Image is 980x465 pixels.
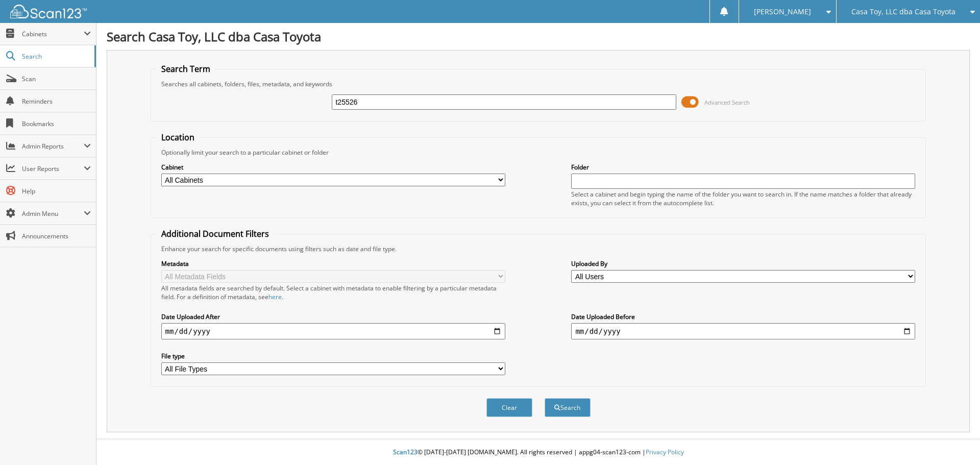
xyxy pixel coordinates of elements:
[156,148,921,157] div: Optionally limit your search to a particular cabinet or folder
[545,398,591,417] button: Search
[161,284,505,301] div: All metadata fields are searched by default. Select a cabinet with metadata to enable filtering b...
[161,323,505,339] input: start
[22,142,84,151] span: Admin Reports
[754,9,811,15] span: [PERSON_NAME]
[268,292,282,301] a: here
[571,312,915,321] label: Date Uploaded Before
[161,312,505,321] label: Date Uploaded After
[22,30,84,38] span: Cabinets
[22,52,89,61] span: Search
[646,448,684,456] a: Privacy Policy
[22,187,91,195] span: Help
[96,440,980,465] div: © [DATE]-[DATE] [DOMAIN_NAME]. All rights reserved | appg04-scan123-com |
[22,164,84,173] span: User Reports
[851,9,955,15] span: Casa Toy, LLC dba Casa Toyota
[22,232,91,240] span: Announcements
[571,190,915,207] div: Select a cabinet and begin typing the name of the folder you want to search in. If the name match...
[486,398,532,417] button: Clear
[571,259,915,268] label: Uploaded By
[393,448,418,456] span: Scan123
[22,119,91,128] span: Bookmarks
[571,323,915,339] input: end
[704,99,750,106] span: Advanced Search
[161,352,505,360] label: File type
[22,75,91,83] span: Scan
[156,228,274,239] legend: Additional Document Filters
[22,97,91,106] span: Reminders
[107,28,970,45] h1: Search Casa Toy, LLC dba Casa Toyota
[156,244,921,253] div: Enhance your search for specific documents using filters such as date and file type.
[10,5,87,18] img: scan123-logo-white.svg
[161,163,505,172] label: Cabinet
[571,163,915,172] label: Folder
[156,132,200,143] legend: Location
[156,63,215,75] legend: Search Term
[156,80,921,88] div: Searches all cabinets, folders, files, metadata, and keywords
[22,209,84,218] span: Admin Menu
[161,259,505,268] label: Metadata
[929,416,980,465] iframe: Chat Widget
